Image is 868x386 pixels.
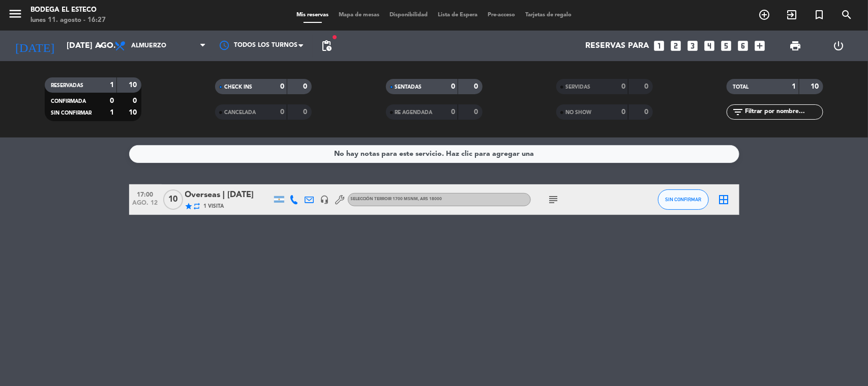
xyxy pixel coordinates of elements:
[280,83,284,90] strong: 0
[320,40,333,52] span: pending_actions
[586,41,649,51] span: Reservas para
[51,111,92,116] span: SIN CONFIRMAR
[832,40,845,52] i: power_settings_new
[133,200,158,211] span: ago. 12
[732,106,744,118] i: filter_list
[31,5,106,15] div: Bodega El Esteco
[131,42,166,49] span: Almuerzo
[644,108,650,116] strong: 0
[686,39,700,52] i: looks_3
[395,85,422,90] span: SENTADAS
[129,81,139,89] strong: 10
[51,83,83,88] span: RESERVADAS
[133,97,139,104] strong: 0
[451,108,455,116] strong: 0
[291,12,334,18] span: Mis reservas
[703,39,716,52] i: looks_4
[718,194,730,206] i: border_all
[418,197,442,201] span: , ARS 18000
[433,12,483,18] span: Lista de Espera
[474,108,480,116] strong: 0
[110,81,114,89] strong: 1
[204,202,224,210] span: 1 Visita
[163,189,183,210] span: 10
[737,39,750,52] i: looks_6
[133,188,158,200] span: 17:00
[565,110,591,115] span: NO SHOW
[304,108,310,116] strong: 0
[658,189,709,210] button: SIN CONFIRMAR
[334,12,384,18] span: Mapa de mesas
[451,83,455,90] strong: 0
[621,108,625,116] strong: 0
[8,35,62,57] i: [DATE]
[185,188,272,202] div: Overseas | [DATE]
[813,9,825,21] i: turned_in_not
[351,197,442,201] span: SELECCIÓN TERROIR 1700 msnm
[332,34,338,40] span: fiber_manual_record
[665,197,701,202] span: SIN CONFIRMAR
[31,15,106,25] div: lunes 11. agosto - 16:27
[520,12,577,18] span: Tarjetas de regalo
[754,39,767,52] i: add_box
[786,9,798,21] i: exit_to_app
[95,40,107,52] i: arrow_drop_down
[789,40,801,52] span: print
[817,31,860,61] div: LOG OUT
[110,109,114,116] strong: 1
[621,83,625,90] strong: 0
[670,39,683,52] i: looks_two
[185,202,193,210] i: star
[304,83,310,90] strong: 0
[193,202,201,210] i: repeat
[758,9,770,21] i: add_circle_outline
[224,85,252,90] span: CHECK INS
[129,109,139,116] strong: 10
[841,9,853,21] i: search
[811,83,821,90] strong: 10
[384,12,433,18] span: Disponibilidad
[334,148,534,160] div: No hay notas para este servicio. Haz clic para agregar una
[51,99,86,104] span: CONFIRMADA
[110,97,114,104] strong: 0
[280,108,284,116] strong: 0
[483,12,520,18] span: Pre-acceso
[320,195,330,204] i: headset_mic
[720,39,733,52] i: looks_5
[8,6,23,21] i: menu
[733,85,749,90] span: TOTAL
[653,39,666,52] i: looks_one
[644,83,650,90] strong: 0
[744,106,823,118] input: Filtrar por nombre...
[8,6,23,25] button: menu
[395,110,433,115] span: RE AGENDADA
[224,110,256,115] span: CANCELADA
[565,85,590,90] span: SERVIDAS
[792,83,796,90] strong: 1
[474,83,480,90] strong: 0
[548,194,560,206] i: subject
